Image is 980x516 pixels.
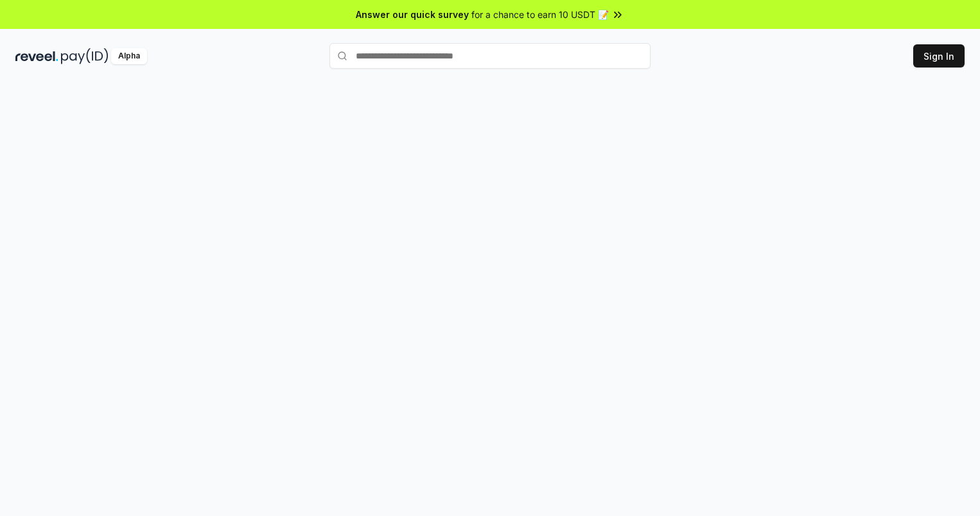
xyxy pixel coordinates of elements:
span: for a chance to earn 10 USDT 📝 [471,8,609,21]
img: pay_id [61,48,109,64]
span: Answer our quick survey [356,8,469,21]
img: reveel_dark [15,48,58,64]
div: Alpha [111,48,147,64]
button: Sign In [913,44,965,67]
